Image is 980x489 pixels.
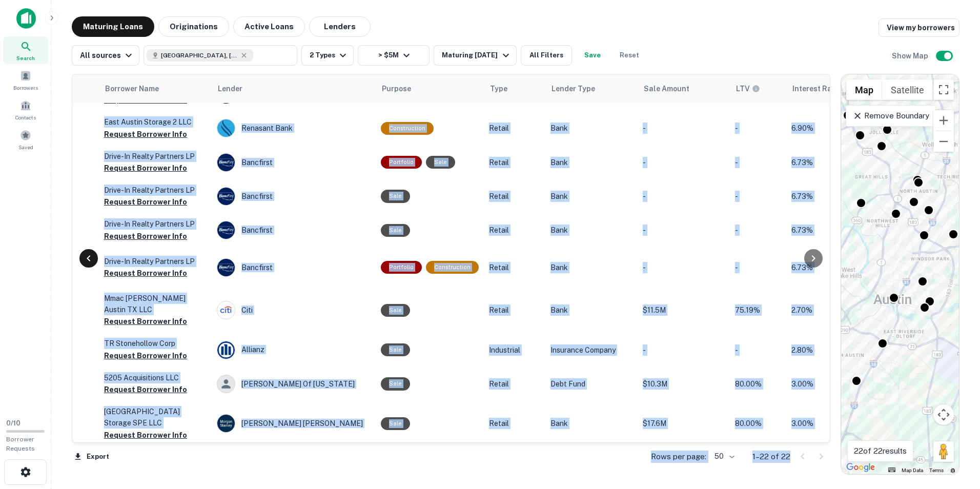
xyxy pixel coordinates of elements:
button: Export [72,449,112,464]
a: Saved [3,126,48,153]
p: Bank [550,418,632,429]
p: Insurance Company [550,344,632,356]
span: Sale Amount [644,83,703,95]
div: Bancfirst [217,153,371,172]
a: Borrowers [3,66,48,94]
span: Interest Rate [792,83,852,95]
span: Saved [18,143,33,151]
p: Retail [489,304,540,316]
div: Sale [381,190,410,202]
span: 75.19% [735,306,760,314]
span: - [735,192,738,200]
span: Borrower Requests [6,436,35,452]
span: Lender [218,83,242,95]
p: - [643,262,725,273]
p: 5205 Acquisitions LLC [104,372,207,383]
div: All sources [80,49,135,62]
h6: Show Map [892,50,930,62]
th: Lender [212,74,376,103]
p: Rows per page: [651,451,706,463]
button: Save your search to get updates of matches that match your search criteria. [576,45,609,66]
div: 50 [710,449,736,464]
button: Active Loans [233,16,305,37]
div: Sale [381,304,410,317]
div: 0 0 [841,74,959,474]
button: Request Borrower Info [104,383,187,396]
span: Borrower Name [105,83,159,95]
button: Map Data [902,467,923,474]
h6: LTV [736,83,750,94]
button: Request Borrower Info [104,429,187,441]
p: Drive-in Realty Partners LP [104,256,207,267]
p: 3.00% [791,378,858,390]
p: Retail [489,225,540,236]
img: picture [217,415,235,432]
button: Keyboard shortcuts [888,467,895,472]
img: picture [217,341,235,359]
img: picture [217,221,235,239]
p: Remove Boundary [852,110,929,122]
button: Request Borrower Info [104,128,187,140]
button: All sources [72,45,139,66]
p: 6.73% [791,262,858,273]
p: 6.73% [791,225,858,236]
div: Renasant Bank [217,119,371,137]
p: Bank [550,157,632,168]
span: - [735,346,738,354]
button: Show satellite imagery [882,79,933,100]
button: Request Borrower Info [104,230,187,242]
span: [GEOGRAPHIC_DATA], [GEOGRAPHIC_DATA], [GEOGRAPHIC_DATA] [161,51,238,60]
span: Search [16,54,35,62]
div: Sale [381,343,410,356]
button: Zoom in [933,110,954,131]
div: This is a portfolio loan with 2 properties [381,261,422,274]
button: Lenders [309,16,371,37]
span: - [735,158,738,167]
div: Maturing [DATE] [442,49,512,62]
div: Sale [381,377,410,390]
th: Borrower Name [99,74,212,103]
p: 2.70% [791,304,858,316]
p: Bank [550,262,632,273]
div: Sale [381,417,410,430]
p: 22 of 22 results [854,445,907,457]
button: Zoom out [933,131,954,152]
button: Originations [158,16,229,37]
p: 2.80% [791,344,858,356]
p: $11.5M [643,304,725,316]
span: Contacts [15,113,36,121]
p: Retail [489,418,540,429]
span: LTVs displayed on the website are for informational purposes only and may be reported incorrectly... [736,83,760,94]
p: 6.73% [791,191,858,202]
div: This loan purpose was for construction [426,261,479,274]
p: 3.00% [791,418,858,429]
img: capitalize-icon.png [16,8,36,29]
p: Drive-in Realty Partners LP [104,151,207,162]
button: Request Borrower Info [104,162,187,174]
p: TR Stonehollow Corp [104,338,207,349]
th: LTVs displayed on the website are for informational purposes only and may be reported incorrectly... [730,74,786,103]
div: [PERSON_NAME] [PERSON_NAME] [217,414,371,433]
button: Request Borrower Info [104,267,187,279]
button: Maturing [DATE] [434,45,516,66]
p: Industrial [489,344,540,356]
div: Sale [381,224,410,237]
span: Purpose [382,83,411,95]
p: Debt Fund [550,378,632,390]
a: Open this area in Google Maps (opens a new window) [844,461,877,474]
span: - [735,263,738,272]
p: $10.3M [643,378,725,390]
div: Allianz [217,341,371,359]
button: Show street map [846,79,882,100]
span: - [735,226,738,234]
span: Borrowers [13,84,38,92]
div: Search [3,36,48,64]
img: picture [217,188,235,205]
a: Contacts [3,96,48,124]
span: 80.00% [735,380,762,388]
div: Bancfirst [217,221,371,239]
iframe: Chat Widget [929,374,980,423]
